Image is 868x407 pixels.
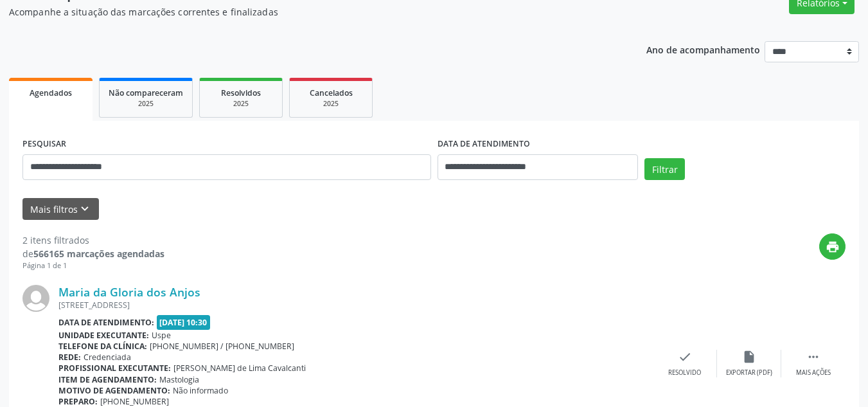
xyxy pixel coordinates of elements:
span: Não informado [173,385,228,396]
span: Mastologia [159,374,199,385]
b: Rede: [58,352,81,363]
span: Não compareceram [109,87,183,98]
button: Filtrar [644,158,685,180]
span: [PHONE_NUMBER] / [PHONE_NUMBER] [150,341,294,352]
span: [PERSON_NAME] de Lima Cavalcanti [173,363,306,374]
i: keyboard_arrow_down [78,202,92,216]
strong: 566165 marcações agendadas [33,248,164,260]
b: Profissional executante: [58,363,171,374]
div: 2025 [209,99,273,109]
div: [STREET_ADDRESS] [58,300,653,311]
span: Resolvidos [221,87,261,98]
i: insert_drive_file [742,350,756,364]
span: Agendados [30,87,72,98]
span: Cancelados [310,87,353,98]
button: print [819,233,846,260]
b: Preparo: [58,396,98,407]
label: DATA DE ATENDIMENTO [438,134,530,154]
div: Resolvido [668,368,701,377]
button: Mais filtroskeyboard_arrow_down [22,198,99,221]
b: Motivo de agendamento: [58,385,170,396]
span: Credenciada [84,352,131,363]
p: Acompanhe a situação das marcações correntes e finalizadas [9,5,604,19]
i: check [678,350,692,364]
a: Maria da Gloria dos Anjos [58,285,200,299]
div: Mais ações [796,368,831,377]
img: img [22,285,49,312]
span: [PHONE_NUMBER] [100,396,169,407]
div: 2025 [299,99,363,109]
div: de [22,247,164,260]
b: Telefone da clínica: [58,341,147,352]
b: Unidade executante: [58,330,149,341]
b: Data de atendimento: [58,317,154,328]
div: Página 1 de 1 [22,260,164,271]
p: Ano de acompanhamento [646,41,760,57]
b: Item de agendamento: [58,374,157,385]
div: Exportar (PDF) [726,368,772,377]
label: PESQUISAR [22,134,66,154]
div: 2025 [109,99,183,109]
span: Uspe [152,330,171,341]
i: print [826,240,840,254]
span: [DATE] 10:30 [157,315,211,330]
div: 2 itens filtrados [22,233,164,247]
i:  [806,350,820,364]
